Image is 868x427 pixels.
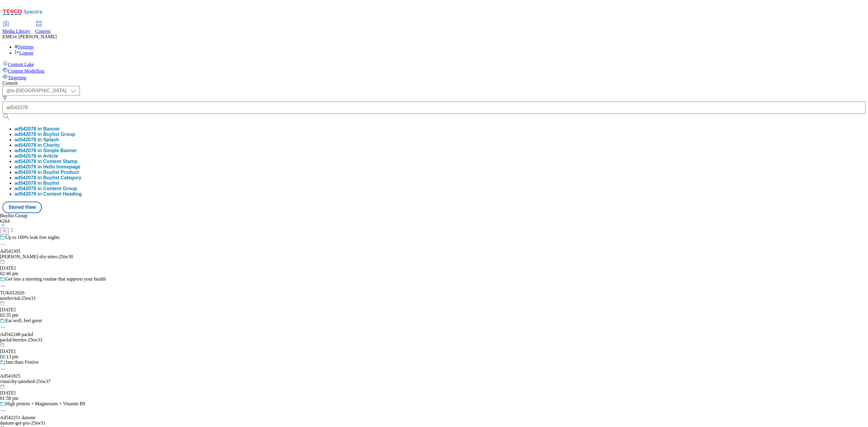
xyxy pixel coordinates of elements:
span: Content Modelling [8,68,44,74]
span: Targeting [8,75,26,80]
button: ad542078 in Content Group [14,186,77,191]
button: ad542078 in Buylist Group [14,132,75,137]
div: Eat well, feel great [5,318,42,323]
svg: Search Filters [2,96,7,100]
input: Search [2,102,866,114]
span: Media Library [2,29,30,34]
div: Jam thats Festive [5,359,39,365]
span: Buylist Group [43,132,75,137]
div: Content [2,80,866,86]
button: ad542078 in Content Heading [14,191,82,197]
a: Content Modelling [2,67,866,74]
span: Content [35,29,51,34]
div: ad542078 in [14,132,75,137]
div: ad542078 in [14,159,77,164]
a: Logout [14,50,33,55]
span: Content Stamp [43,159,77,164]
a: Content [35,21,51,34]
button: ad542078 in Charity [14,143,60,148]
a: Settings [14,44,34,49]
div: Get into a morning routine that supports your health [5,276,106,282]
span: Content Lake [8,62,34,67]
div: High protein + Magnesium + Vitamin B9 [5,401,85,407]
span: Eve [PERSON_NAME] [10,34,57,39]
button: ad542078 in Buylist Category [14,175,81,181]
button: ad542078 in Banner [14,126,60,132]
button: ad542078 in Buylist [14,181,59,186]
button: ad542078 in Hello homepage [14,164,80,170]
a: Content Lake [2,61,866,67]
div: ad542078 in [14,164,80,170]
button: ad542078 in Article [14,153,58,159]
div: ad542078 in [14,181,59,186]
span: EM [2,34,10,39]
button: ad542078 in Buylist Product [14,170,79,175]
span: Hello homepage [43,164,80,169]
button: Stored View [2,202,42,213]
div: Up to 100% leak free nights [5,235,60,240]
a: Media Library [2,21,30,34]
a: Targeting [2,74,866,80]
span: Buylist [43,181,59,186]
button: ad542078 in Splash [14,137,59,143]
button: ad542078 in Content Stamp [14,159,77,164]
button: ad542078 in Simple Banner [14,148,77,153]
